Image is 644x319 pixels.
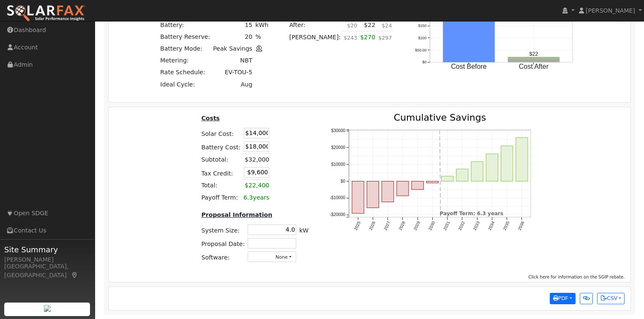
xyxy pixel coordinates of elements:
[44,305,51,312] img: retrieve
[212,31,254,43] td: 20
[456,169,468,181] rect: onclick=""
[382,181,394,202] rect: onclick=""
[394,112,486,123] text: Cumulative Savings
[288,19,342,31] td: After:
[359,19,377,31] td: $22
[457,221,466,231] text: 2032
[212,55,254,67] td: NBT
[159,55,212,67] td: Metering:
[418,36,427,40] text: $100
[159,31,212,43] td: Battery Reserve:
[550,293,576,305] button: PDF
[553,295,568,301] span: PDF
[241,81,253,88] span: Aug
[331,162,346,167] text: $10000
[159,67,212,78] td: Rate Schedule:
[516,138,528,181] rect: onclick=""
[501,146,513,181] rect: onclick=""
[472,221,481,231] text: 2033
[254,31,270,43] td: %
[4,262,90,280] div: [GEOGRAPHIC_DATA], [GEOGRAPHIC_DATA]
[341,179,346,184] text: $0
[580,293,593,305] button: Generate Report Link
[200,223,246,236] td: System Size:
[288,31,342,48] td: [PERSON_NAME]:
[200,192,242,203] td: Payoff Term:
[242,154,271,166] td: $32,000
[212,43,254,55] td: Peak Savings
[212,19,254,31] td: 15
[508,57,560,58] rect: onclick=""
[383,221,391,231] text: 2027
[442,221,451,231] text: 2031
[254,19,270,31] td: kWh
[487,221,496,231] text: 2034
[412,181,423,190] rect: onclick=""
[6,5,86,22] img: SolarFax
[200,140,242,154] td: Battery Cost:
[423,60,427,65] text: $0
[353,221,362,231] text: 2025
[368,221,377,231] text: 2026
[586,7,635,14] span: [PERSON_NAME]
[359,31,377,48] td: $270
[159,19,212,31] td: Battery:
[159,78,212,90] td: Ideal Cycle:
[440,211,504,216] text: Payoff Term: 6.3 years
[377,19,393,31] td: $24
[502,221,510,231] text: 2035
[519,63,549,70] text: Cost After
[243,194,253,201] span: 6.3
[200,166,242,180] td: Tax Credit:
[200,179,242,192] td: Total:
[200,250,246,263] td: Software:
[471,162,483,181] rect: onclick=""
[331,129,346,133] text: $30000
[159,43,212,55] td: Battery Mode:
[442,176,453,181] rect: onclick=""
[367,181,379,208] rect: onclick=""
[71,272,79,278] a: Map
[4,255,90,264] div: [PERSON_NAME]
[342,19,359,31] td: $20
[330,196,345,200] text: -$10000
[330,213,345,217] text: -$20000
[242,192,271,203] td: years
[451,63,487,70] text: Cost Before
[202,115,220,122] u: Costs
[529,275,625,279] span: Click here for information on the SGIP rebate.
[413,221,421,231] text: 2029
[418,24,427,28] text: $150
[298,223,310,236] td: kW
[202,211,273,218] u: Proposal Information
[342,31,359,48] td: $243
[212,67,254,78] td: EV-TOU-5
[200,154,242,166] td: Subtotal:
[397,181,409,196] rect: onclick=""
[242,179,271,192] td: $22,400
[4,244,90,255] span: Site Summary
[200,126,242,140] td: Solar Cost:
[352,181,364,214] rect: onclick=""
[331,146,346,150] text: $20000
[529,51,538,57] text: $22
[248,251,296,262] button: None
[377,31,393,48] td: $297
[597,293,625,305] button: CSV
[426,181,438,183] rect: onclick=""
[200,236,246,250] td: Proposal Date:
[508,58,560,62] rect: onclick=""
[428,221,436,231] text: 2030
[398,221,406,231] text: 2028
[486,154,498,181] rect: onclick=""
[415,48,427,52] text: $50.00
[517,221,525,231] text: 2036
